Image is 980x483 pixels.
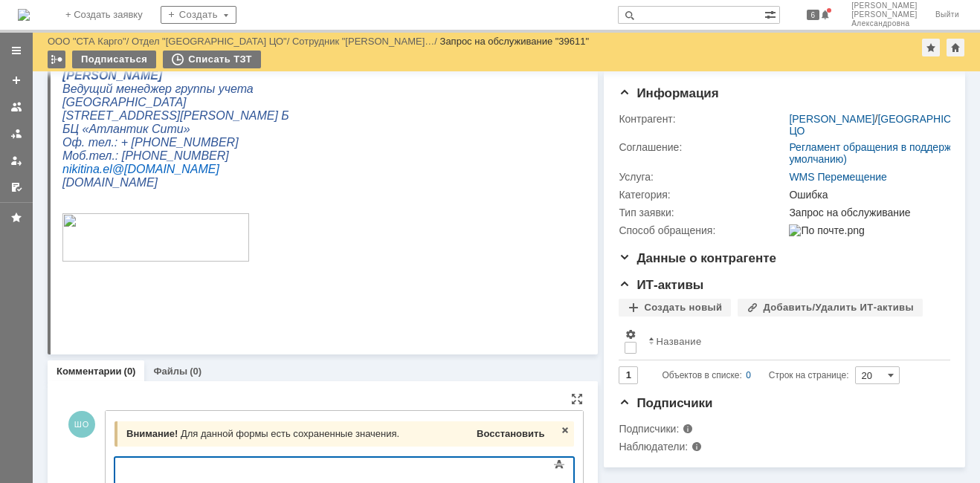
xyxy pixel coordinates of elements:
[292,36,434,47] a: Сотрудник "[PERSON_NAME]…
[947,39,964,56] div: Сделать домашней страницей
[4,175,28,199] a: Мои согласования
[4,68,28,92] a: Создать заявку
[789,224,864,236] img: По почте.png
[571,393,583,405] div: На всю страницу
[619,189,786,201] div: Категория:
[619,396,712,410] span: Подписчики
[48,51,65,68] div: Работа с массовостью
[126,428,178,439] span: Внимание!
[181,428,399,439] span: Для данной формы есть сохраненные значения.
[764,7,779,21] span: Расширенный поиск
[619,113,786,125] div: Контрагент:
[619,251,776,265] span: Данные о контрагенте
[789,141,979,165] a: Регламент обращения в поддержку (по умолчанию)
[124,366,136,377] div: (0)
[68,411,95,438] span: ШО
[746,366,751,384] div: 0
[789,113,874,125] a: [PERSON_NAME]
[440,36,590,47] div: Запрос на обслуживание "39611"
[48,36,126,47] a: ООО "СТА Карго"
[132,36,287,47] a: Отдел "[GEOGRAPHIC_DATA] ЦО"
[851,19,918,28] span: Александровна
[559,424,571,436] span: Закрыть
[851,10,918,19] span: [PERSON_NAME]
[619,278,703,292] span: ИТ-активы
[153,366,187,377] a: Файлы
[40,166,49,179] span: el
[807,10,820,20] span: 6
[18,9,30,21] img: logo
[292,36,440,47] div: /
[550,456,568,473] span: Показать панель инструментов
[50,166,157,179] span: @[DOMAIN_NAME]
[619,423,768,435] div: Подписчики:
[48,36,132,47] div: /
[656,336,701,347] div: Название
[4,122,28,146] a: Заявки в моей ответственности
[922,39,940,56] div: Добавить в избранное
[190,366,202,377] div: (0)
[619,224,786,236] div: Способ обращения:
[4,149,28,172] a: Мои заявки
[662,366,848,384] i: Строк на странице:
[662,370,741,380] span: Объектов в списке:
[851,1,918,10] span: [PERSON_NAME]
[619,207,786,218] div: Тип заявки:
[57,366,122,377] a: Комментарии
[37,166,40,179] span: .
[619,141,786,153] div: Соглашение:
[18,9,30,21] a: Перейти на домашнюю страницу
[132,36,292,47] div: /
[477,428,544,439] span: Восстановить
[642,322,938,360] th: Название
[619,86,718,100] span: Информация
[619,441,768,453] div: Наблюдатели:
[4,95,28,119] a: Заявки на командах
[619,171,786,183] div: Услуга:
[789,171,886,183] a: WMS Перемещение
[625,328,636,340] span: Настройки
[161,6,236,24] div: Создать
